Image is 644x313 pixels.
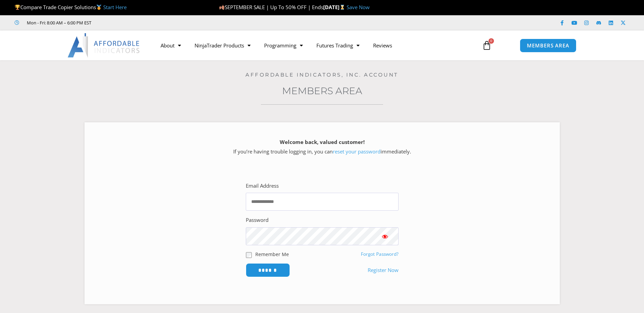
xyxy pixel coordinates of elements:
[188,38,257,53] a: NinjaTrader Products
[282,85,362,97] a: Members Area
[154,38,188,53] a: About
[310,38,366,53] a: Futures Trading
[368,266,399,275] a: Register Now
[323,4,347,11] strong: [DATE]
[246,215,269,225] label: Password
[15,4,127,11] span: Compare Trade Copier Solutions
[15,5,20,10] img: 🏆
[25,19,91,27] span: Mon - Fri: 8:00 AM – 6:00 PM EST
[101,19,203,26] iframe: Customer reviews powered by Trustpilot
[219,4,323,11] span: SEPTEMBER SALE | Up To 50% OFF | Ends
[68,33,141,58] img: LogoAI | Affordable Indicators – NinjaTrader
[371,227,399,245] button: Show password
[255,251,289,258] label: Remember Me
[154,38,474,53] nav: Menu
[245,71,399,78] a: Affordable Indicators, Inc. Account
[333,148,381,155] a: reset your password
[366,38,399,53] a: Reviews
[246,181,279,191] label: Email Address
[472,36,502,55] a: 0
[361,251,399,257] a: Forgot Password?
[527,43,569,48] span: MEMBERS AREA
[257,38,310,53] a: Programming
[219,5,224,10] img: 🍂
[103,4,127,11] a: Start Here
[96,5,102,10] img: 🥇
[96,138,548,156] p: If you’re having trouble logging in, you can immediately.
[347,4,370,11] a: Save Now
[280,139,365,145] strong: Welcome back, valued customer!
[520,39,576,53] a: MEMBERS AREA
[489,38,494,44] span: 0
[340,5,345,10] img: ⌛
